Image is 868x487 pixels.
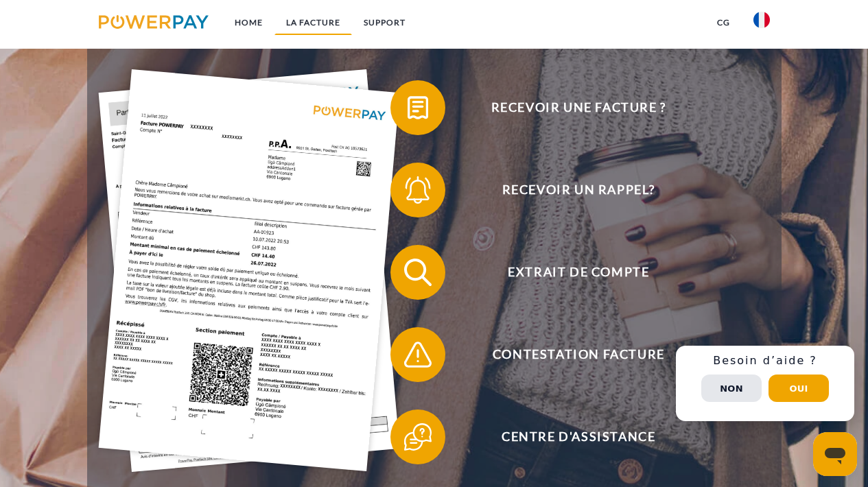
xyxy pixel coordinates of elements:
div: Schnellhilfe [676,346,854,421]
img: qb_bill.svg [401,91,435,125]
button: Centre d'assistance [390,409,747,464]
span: Recevoir un rappel? [410,163,747,217]
span: Recevoir une facture ? [410,80,747,135]
img: qb_warning.svg [401,337,435,372]
img: fr [753,12,770,28]
img: qb_bell.svg [401,173,435,207]
iframe: Bouton de lancement de la fenêtre de messagerie [813,432,857,476]
img: logo-powerpay.svg [99,15,209,29]
a: CG [705,10,742,35]
button: Extrait de compte [390,245,747,300]
button: Contestation Facture [390,327,747,382]
span: Contestation Facture [410,327,747,382]
a: Home [223,10,274,35]
button: Recevoir une facture ? [390,80,747,135]
span: Centre d'assistance [410,409,747,464]
img: qb_search.svg [401,255,435,289]
a: LA FACTURE [274,10,352,35]
button: Non [701,375,762,402]
button: Oui [769,375,829,402]
span: Extrait de compte [410,245,747,300]
h3: Besoin d’aide ? [684,354,846,368]
img: qb_help.svg [401,420,435,454]
a: Support [352,10,417,35]
button: Recevoir un rappel? [390,163,747,217]
img: single_invoice_powerpay_fr.jpg [98,69,399,472]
